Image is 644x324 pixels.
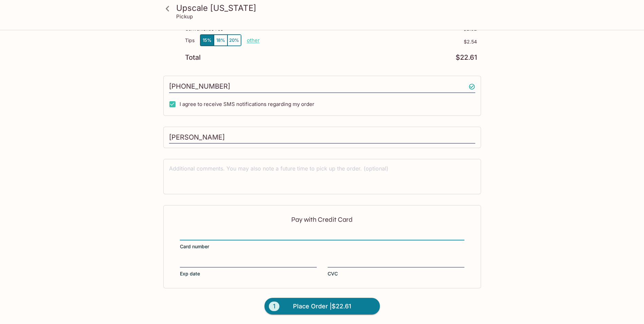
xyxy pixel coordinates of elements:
[185,54,201,61] p: Total
[180,259,317,266] iframe: Secure expiration date input frame
[269,302,279,311] span: 1
[180,216,464,223] p: Pay with Credit Card
[260,39,477,44] p: $2.54
[247,37,260,43] button: other
[227,35,241,46] button: 20%
[456,54,477,61] p: $22.61
[180,243,209,250] span: Card number
[180,101,314,107] span: I agree to receive SMS notifications regarding my order
[214,35,227,46] button: 18%
[328,259,464,266] iframe: Secure CVC input frame
[176,3,480,13] h3: Upscale [US_STATE]
[180,270,200,277] span: Exp date
[169,80,475,93] input: Enter phone number
[180,232,464,239] iframe: Secure card number input frame
[176,13,193,20] p: Pickup
[200,35,214,46] button: 15%
[293,301,351,312] span: Place Order | $22.61
[169,131,475,144] input: Enter first and last name
[328,270,338,277] span: CVC
[185,38,195,43] p: Tips
[264,298,380,315] button: 1Place Order |$22.61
